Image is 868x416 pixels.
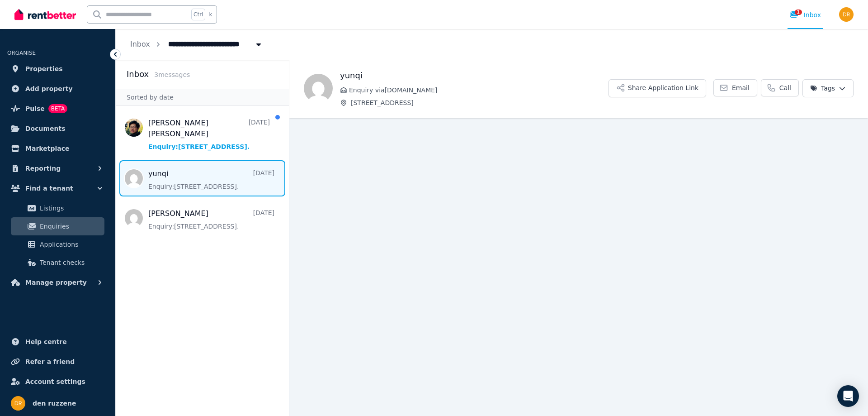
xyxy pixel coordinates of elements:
span: Refer a friend [25,356,75,367]
button: Manage property [7,273,108,292]
span: Reporting [25,163,61,174]
span: Documents [25,123,66,134]
span: 1 [795,10,802,15]
a: PulseBETA [7,100,108,118]
span: Pulse [25,103,45,114]
a: Help centre [7,333,108,351]
a: Call [761,79,799,96]
span: Manage property [25,277,87,288]
nav: Breadcrumb [116,29,278,60]
span: Account settings [25,376,85,387]
a: [PERSON_NAME] [PERSON_NAME][DATE]Enquiry:[STREET_ADDRESS]. [148,118,270,151]
span: Find a tenant [25,183,73,194]
nav: Message list [116,106,289,240]
span: [STREET_ADDRESS] [351,98,609,107]
div: Open Intercom Messenger [837,385,859,407]
span: Properties [25,63,63,74]
img: RentBetter [14,8,76,21]
a: Tenant checks [11,253,104,272]
span: Applications [40,239,101,250]
button: Find a tenant [7,179,108,197]
span: Email [732,83,750,92]
div: Inbox [789,10,821,19]
a: Refer a friend [7,353,108,371]
button: Share Application Link [609,79,706,97]
a: [PERSON_NAME][DATE]Enquiry:[STREET_ADDRESS]. [148,208,274,231]
a: Add property [7,80,108,98]
a: Email [713,79,757,96]
span: Help centre [25,336,67,347]
span: Enquiries [40,221,101,232]
h2: Inbox [127,68,149,81]
h1: yunqi [340,69,609,82]
a: Marketplace [7,139,108,158]
span: ORGANISE [7,50,36,56]
a: yunqi[DATE]Enquiry:[STREET_ADDRESS]. [148,168,274,191]
a: Documents [7,120,108,138]
div: Sorted by date [116,89,289,106]
img: yunqi [304,74,333,103]
span: Marketplace [25,143,69,154]
span: den ruzzene [33,398,76,409]
button: Reporting [7,159,108,177]
span: Tags [810,84,835,93]
a: Account settings [7,373,108,391]
span: Tenant checks [40,257,101,268]
span: Ctrl [191,9,205,20]
button: Tags [802,79,854,97]
a: Properties [7,60,108,78]
span: Add property [25,83,73,94]
a: Applications [11,235,104,253]
span: Enquiry via [DOMAIN_NAME] [349,86,609,95]
a: Inbox [130,40,150,48]
img: den ruzzene [839,7,854,22]
img: den ruzzene [11,396,25,411]
span: 3 message s [154,71,190,78]
span: Listings [40,203,101,214]
span: BETA [48,104,67,113]
a: Enquiries [11,217,104,235]
span: Call [779,83,791,92]
a: Listings [11,199,104,217]
span: k [209,11,212,18]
